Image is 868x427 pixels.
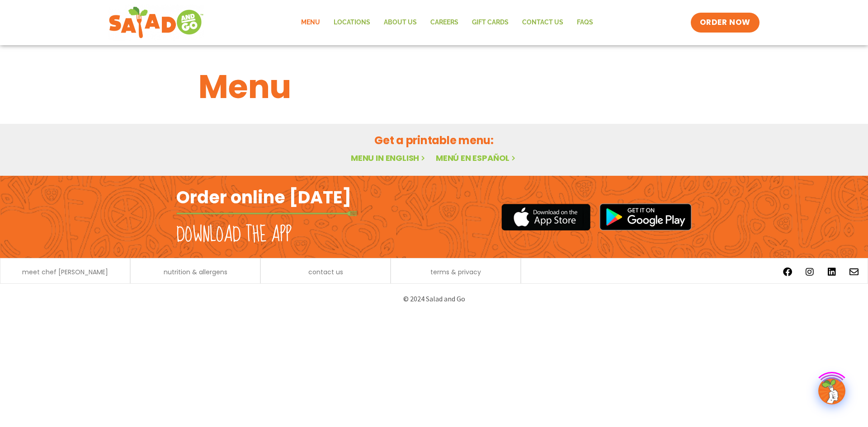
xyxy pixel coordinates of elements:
[176,186,351,208] h2: Order online [DATE]
[599,203,692,230] img: google_play
[176,211,357,216] img: fork
[424,12,465,33] a: Careers
[327,12,377,33] a: Locations
[515,12,570,33] a: Contact Us
[181,293,687,305] p: © 2024 Salad and Go
[430,269,481,275] a: terms & privacy
[700,17,750,28] span: ORDER NOW
[377,12,424,33] a: About Us
[294,12,327,33] a: Menu
[164,269,227,275] a: nutrition & allergens
[501,202,590,232] img: appstore
[465,12,515,33] a: GIFT CARDS
[570,12,600,33] a: FAQs
[308,269,343,275] a: contact us
[436,152,517,164] a: Menú en español
[108,5,204,41] img: new-SAG-logo-768×292
[176,222,292,248] h2: Download the app
[691,13,759,33] a: ORDER NOW
[351,152,427,164] a: Menu in English
[198,62,670,111] h1: Menu
[198,132,670,148] h2: Get a printable menu:
[294,12,600,33] nav: Menu
[22,269,108,275] a: meet chef [PERSON_NAME]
